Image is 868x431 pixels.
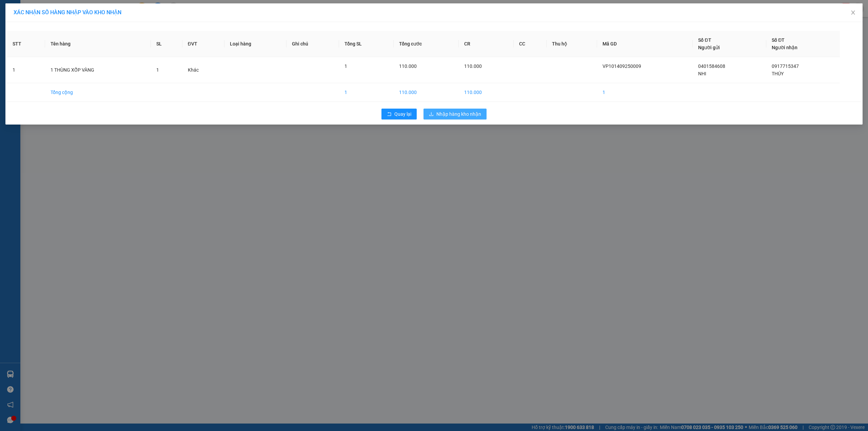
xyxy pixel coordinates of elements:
[394,31,459,57] th: Tổng cước
[772,45,797,50] span: Người nhận
[339,83,394,102] td: 1
[436,110,481,118] span: Nhập hàng kho nhận
[772,63,799,69] span: 0917715347
[45,57,151,83] td: 1 THÙNG XỐP VÀNG
[182,31,224,57] th: ĐVT
[698,45,720,50] span: Người gửi
[459,83,514,102] td: 110.000
[698,37,711,43] span: Số ĐT
[14,9,121,16] span: XÁC NHẬN SỐ HÀNG NHẬP VÀO KHO NHẬN
[698,63,725,69] span: 0401584608
[772,71,784,76] span: THÚY
[547,31,597,57] th: Thu hộ
[514,31,547,57] th: CC
[224,31,287,57] th: Loại hàng
[597,83,693,102] td: 1
[387,112,392,117] span: rollback
[287,31,339,57] th: Ghi chú
[399,63,417,69] span: 110.000
[603,63,641,69] span: VP101409250009
[597,31,693,57] th: Mã GD
[45,31,151,57] th: Tên hàng
[459,31,514,57] th: CR
[151,31,182,57] th: SL
[339,31,394,57] th: Tổng SL
[698,71,706,76] span: NHI
[182,57,224,83] td: Khác
[394,83,459,102] td: 110.000
[772,37,785,43] span: Số ĐT
[7,57,45,83] td: 1
[45,83,151,102] td: Tổng cộng
[850,10,856,15] span: close
[423,109,487,119] button: downloadNhập hàng kho nhận
[381,109,417,119] button: rollbackQuay lại
[7,31,45,57] th: STT
[344,63,347,69] span: 1
[394,110,411,118] span: Quay lại
[844,3,863,22] button: Close
[156,67,159,73] span: 1
[429,112,434,117] span: download
[464,63,482,69] span: 110.000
